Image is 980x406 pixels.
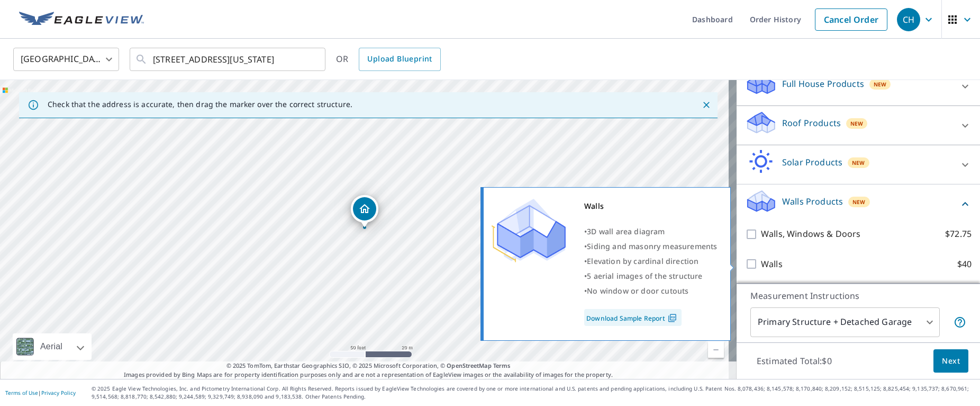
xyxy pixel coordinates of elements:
[782,117,841,129] p: Roof Products
[745,110,972,140] div: Roof ProductsNew
[957,258,972,271] p: $40
[584,254,717,269] div: •
[5,390,76,396] p: |
[954,316,966,329] span: Your report will include the primary structure and a detached garage if one exists.
[587,286,688,296] span: No window or door cutouts
[587,241,717,251] span: Siding and masonry measurements
[19,12,144,28] img: EV Logo
[584,239,717,254] div: •
[897,8,920,31] div: CH
[850,119,864,128] span: New
[874,80,887,89] span: New
[584,199,717,214] div: Walls
[933,349,968,373] button: Next
[750,307,940,337] div: Primary Structure + Detached Garage
[942,355,960,368] span: Next
[852,198,866,206] span: New
[447,361,491,369] a: OpenStreetMap
[41,389,76,396] a: Privacy Policy
[584,269,717,284] div: •
[761,227,860,241] p: Walls, Windows & Doors
[48,100,352,109] p: Check that the address is accurate, then drag the marker over the correct structure.
[336,48,441,71] div: OR
[782,156,842,169] p: Solar Products
[761,258,783,271] p: Walls
[584,309,682,326] a: Download Sample Report
[359,48,440,71] a: Upload Blueprint
[748,349,840,373] p: Estimated Total: $0
[367,52,432,66] span: Upload Blueprint
[782,195,843,208] p: Walls Products
[13,45,119,74] div: [GEOGRAPHIC_DATA]
[493,361,511,369] a: Terms
[587,256,698,266] span: Elevation by cardinal direction
[852,158,865,167] span: New
[92,385,975,401] p: © 2025 Eagle View Technologies, Inc. and Pictometry International Corp. All Rights Reserved. Repo...
[13,333,92,360] div: Aerial
[587,226,665,236] span: 3D wall area diagram
[782,77,864,90] p: Full House Products
[745,71,972,101] div: Full House ProductsNew
[584,284,717,298] div: •
[750,289,966,302] p: Measurement Instructions
[945,227,972,241] p: $72.75
[5,389,38,396] a: Terms of Use
[745,189,972,219] div: Walls ProductsNew
[226,361,511,370] span: © 2025 TomTom, Earthstar Geographics SIO, © 2025 Microsoft Corporation, ©
[37,333,66,360] div: Aerial
[153,45,304,74] input: Search by address or latitude-longitude
[587,271,702,281] span: 5 aerial images of the structure
[665,313,679,323] img: Pdf Icon
[584,224,717,239] div: •
[815,8,887,31] a: Cancel Order
[351,195,378,228] div: Dropped pin, building 1, Residential property, 809 Fremont St Lancaster, PA 17603
[492,199,566,262] img: Premium
[745,149,972,180] div: Solar ProductsNew
[700,98,713,112] button: Close
[708,342,724,358] a: Current Level 19, Zoom Out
